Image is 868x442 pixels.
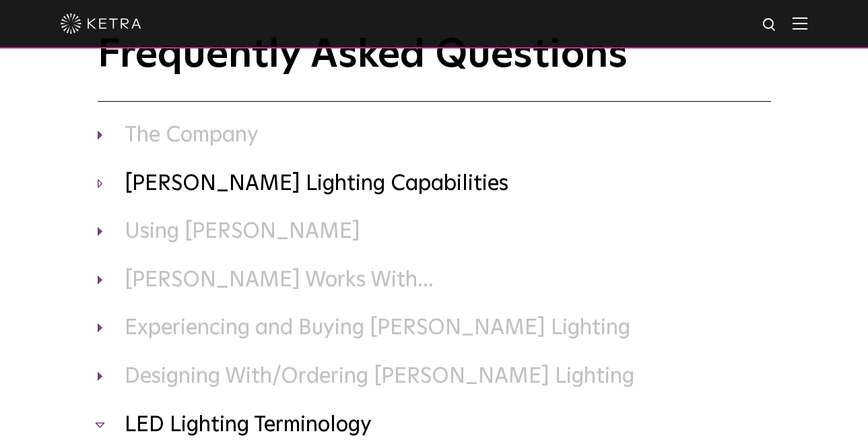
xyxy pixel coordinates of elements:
[98,170,771,199] h3: [PERSON_NAME] Lighting Capabilities
[98,315,771,343] h3: Experiencing and Buying [PERSON_NAME] Lighting
[762,17,778,34] img: search icon
[98,218,771,247] h3: Using [PERSON_NAME]
[98,267,771,295] h3: [PERSON_NAME] Works With...
[793,17,807,30] img: Hamburger%20Nav.svg
[61,13,141,34] img: ketra-logo-2019-white
[98,412,771,440] h3: LED Lighting Terminology
[98,363,771,391] h3: Designing With/Ordering [PERSON_NAME] Lighting
[98,33,771,102] h1: Frequently Asked Questions
[98,122,771,150] h3: The Company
